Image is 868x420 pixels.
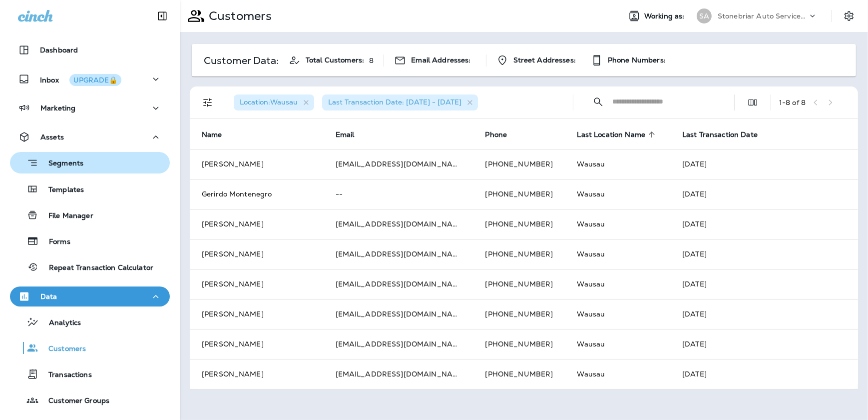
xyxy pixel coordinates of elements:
button: Settings [840,7,858,25]
td: [DATE] [670,179,858,209]
span: Wausau [577,159,605,168]
p: Transactions [38,370,92,380]
button: Templates [10,178,170,199]
span: Location : Wausau [240,97,298,106]
span: Wausau [577,309,605,318]
button: InboxUPGRADE🔒 [10,69,170,89]
span: Email [336,130,355,139]
td: [EMAIL_ADDRESS][DOMAIN_NAME] [324,209,473,239]
p: Marketing [40,104,75,112]
td: [PHONE_NUMBER] [473,359,565,389]
td: [DATE] [670,329,858,359]
span: Last Transaction Date [682,130,771,139]
td: Gerirdo Montenegro [190,179,324,209]
button: Repeat Transaction Calculator [10,256,170,277]
span: Email Addresses: [411,56,470,64]
div: 1 - 8 of 8 [779,98,806,106]
p: Repeat Transaction Calculator [39,263,153,273]
td: [PERSON_NAME] [190,359,324,389]
td: [DATE] [670,149,858,179]
span: Wausau [577,279,605,288]
div: SA [697,8,712,23]
td: [PERSON_NAME] [190,209,324,239]
button: Dashboard [10,40,170,60]
span: Last Location Name [577,130,646,139]
span: Wausau [577,369,605,378]
button: Assets [10,127,170,147]
p: Data [40,292,57,300]
button: Analytics [10,311,170,332]
span: Name [202,130,222,139]
span: Phone [485,130,507,139]
button: Segments [10,152,170,173]
p: Inbox [40,74,121,84]
td: [PHONE_NUMBER] [473,269,565,299]
td: [DATE] [670,299,858,329]
span: Name [202,130,235,139]
td: [PHONE_NUMBER] [473,329,565,359]
p: Assets [40,133,64,141]
td: [DATE] [670,359,858,389]
p: Customers [205,8,272,23]
td: [DATE] [670,239,858,269]
td: [EMAIL_ADDRESS][DOMAIN_NAME] [324,299,473,329]
span: Last Transaction Date [682,130,758,139]
td: [EMAIL_ADDRESS][DOMAIN_NAME] [324,329,473,359]
span: Phone [485,130,520,139]
p: Forms [39,237,70,247]
td: [PERSON_NAME] [190,299,324,329]
td: [PERSON_NAME] [190,239,324,269]
button: Transactions [10,363,170,384]
button: Filters [198,92,218,112]
span: Total Customers: [306,56,364,64]
p: Stonebriar Auto Services Group [718,12,808,20]
td: [PHONE_NUMBER] [473,239,565,269]
td: [PHONE_NUMBER] [473,179,565,209]
span: Wausau [577,219,605,228]
td: [EMAIL_ADDRESS][DOMAIN_NAME] [324,239,473,269]
button: Collapse Search [588,92,608,112]
td: [PHONE_NUMBER] [473,149,565,179]
span: Wausau [577,249,605,258]
td: [PHONE_NUMBER] [473,299,565,329]
td: [PHONE_NUMBER] [473,209,565,239]
p: Customer Groups [38,396,109,406]
p: Templates [38,185,84,195]
button: Customers [10,337,170,358]
td: [DATE] [670,269,858,299]
td: [EMAIL_ADDRESS][DOMAIN_NAME] [324,269,473,299]
td: [EMAIL_ADDRESS][DOMAIN_NAME] [324,359,473,389]
span: Working as: [644,12,687,20]
span: Phone Numbers: [608,56,666,64]
p: 8 [369,56,374,64]
span: Wausau [577,189,605,198]
td: [PERSON_NAME] [190,329,324,359]
div: Last Transaction Date: [DATE] - [DATE] [322,94,478,110]
button: Edit Fields [743,92,763,112]
button: Data [10,286,170,306]
span: Email [336,130,368,139]
span: Last Transaction Date: [DATE] - [DATE] [328,97,461,106]
span: Wausau [577,339,605,348]
button: UPGRADE🔒 [69,74,121,86]
p: Customer Data: [204,56,279,64]
div: UPGRADE🔒 [73,76,117,83]
p: Customers [38,344,86,354]
p: File Manager [38,211,93,221]
p: Analytics [39,318,81,328]
span: Street Addresses: [513,56,576,64]
td: [PERSON_NAME] [190,149,324,179]
button: File Manager [10,204,170,225]
button: Customer Groups [10,389,170,410]
p: -- [336,190,461,198]
td: [PERSON_NAME] [190,269,324,299]
button: Marketing [10,98,170,118]
button: Forms [10,230,170,251]
span: Last Location Name [577,130,659,139]
td: [DATE] [670,209,858,239]
p: Dashboard [40,46,78,54]
button: Collapse Sidebar [148,6,176,26]
div: Location:Wausau [234,94,314,110]
td: [EMAIL_ADDRESS][DOMAIN_NAME] [324,149,473,179]
p: Segments [38,159,83,169]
